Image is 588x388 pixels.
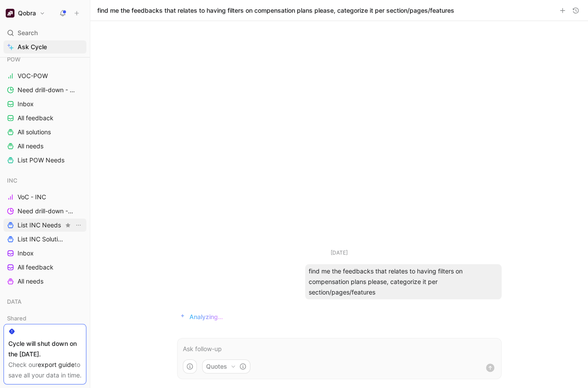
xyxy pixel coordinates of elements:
a: All needs [4,275,86,288]
a: VoC - INC [4,190,86,204]
button: Quotes [202,359,250,374]
span: Search [18,28,38,38]
div: DATA [4,295,86,311]
div: Search [4,26,86,40]
span: Need drill-down - INC [18,207,75,216]
div: [DATE] [331,248,348,257]
img: Qobra [6,9,14,18]
button: QobraQobra [4,7,47,19]
span: List INC Solutions [18,235,65,244]
a: List POW Needs [4,154,86,167]
div: Check our to save all your data in time. [8,359,82,381]
h1: find me the feedbacks that relates to having filters on compensation plans please, categorize it ... [97,6,454,15]
a: export guide [38,361,75,368]
span: List INC Needs [18,221,61,230]
span: Shared [7,314,26,323]
span: All needs [18,277,43,286]
span: DATA [7,297,21,306]
span: Inbox [18,100,34,108]
a: All feedback [4,261,86,274]
div: Cycle will shut down on the [DATE]. [8,338,82,359]
span: VoC - INC [18,193,46,201]
a: Inbox [4,97,86,111]
button: View actions [74,221,83,230]
span: Ask Cycle [18,42,47,52]
div: INC [4,174,86,187]
span: All solutions [18,128,51,137]
span: INC [7,176,18,185]
div: POW [4,53,86,66]
span: All feedback [18,114,53,122]
span: All feedback [18,263,53,272]
span: Inbox [18,249,34,258]
a: Need drill-down - INC [4,205,86,218]
span: List POW Needs [18,156,64,165]
a: All needs [4,140,86,153]
a: Inbox [4,247,86,260]
a: VOC-POW [4,69,86,83]
span: Analyzing… [189,312,223,322]
div: POWVOC-POWNeed drill-down - POWInboxAll feedbackAll solutionsAll needsList POW Needs [4,53,86,167]
span: VOC-POW [18,72,48,80]
a: List INC Solutions [4,233,86,246]
a: All solutions [4,126,86,139]
div: Shared [4,312,86,327]
a: Need drill-down - POW [4,83,86,97]
a: Ask Cycle [4,40,86,54]
div: DATA [4,295,86,308]
div: find me the feedbacks that relates to having filters on compensation plans please, categorize it ... [305,264,502,299]
span: Need drill-down - POW [18,86,75,94]
h1: Qobra [18,9,36,17]
div: Shared [4,312,86,325]
span: POW [7,55,21,64]
a: List INC NeedsView actions [4,219,86,232]
span: All needs [18,142,43,151]
div: INCVoC - INCNeed drill-down - INCList INC NeedsView actionsList INC SolutionsInboxAll feedbackAll... [4,174,86,288]
a: All feedback [4,111,86,125]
